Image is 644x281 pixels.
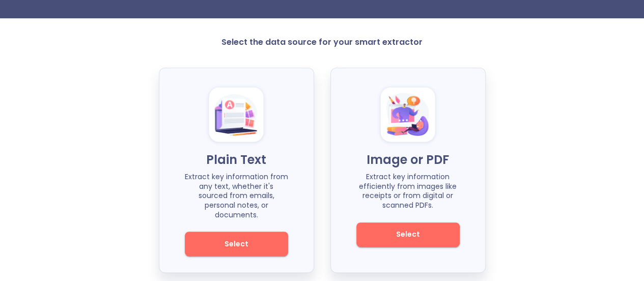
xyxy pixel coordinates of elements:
[185,152,288,168] p: Plain Text
[185,232,288,256] button: Select
[356,222,460,247] button: Select
[185,172,288,219] p: Extract key information from any text, whether it's sourced from emails, personal notes, or docum...
[374,228,442,241] span: Select
[356,172,460,210] p: Extract key information efficiently from images like receipts or from digital or scanned PDFs.
[202,238,271,250] span: Select
[356,152,460,168] p: Image or PDF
